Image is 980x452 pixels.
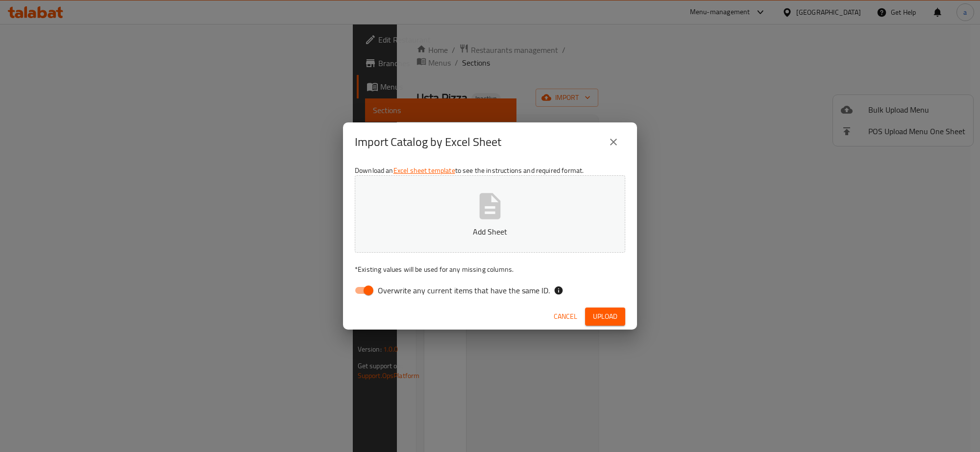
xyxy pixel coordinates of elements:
h2: Import Catalog by Excel Sheet [355,134,501,150]
p: Existing values will be used for any missing columns. [355,264,625,274]
p: Add Sheet [370,226,610,238]
svg: If the overwrite option isn't selected, then the items that match an existing ID will be ignored ... [554,285,563,295]
a: Excel sheet template [393,164,455,177]
button: Add Sheet [355,175,625,253]
div: Download an to see the instructions and required format. [343,162,637,304]
span: Cancel [554,310,577,323]
button: Upload [585,308,625,326]
span: Upload [593,310,617,323]
button: close [602,130,625,154]
span: Overwrite any current items that have the same ID. [378,285,550,296]
button: Cancel [550,308,581,326]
